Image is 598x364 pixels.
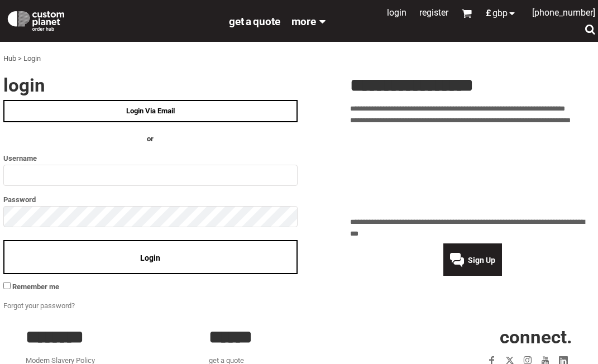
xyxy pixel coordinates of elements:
a: Forgot your password? [3,301,75,310]
a: Register [419,7,448,18]
span: Sign Up [468,256,495,265]
a: Login Via Email [3,100,298,122]
h2: CONNECT. [393,328,572,346]
input: Remember me [3,282,11,289]
span: [PHONE_NUMBER] [532,7,595,18]
label: Username [3,152,298,165]
span: get a quote [229,15,280,28]
a: get a quote [229,15,280,27]
span: More [291,15,316,28]
iframe: Customer reviews powered by Trustpilot [350,130,595,213]
span: Login Via Email [126,107,175,115]
div: > [18,53,22,65]
img: Custom Planet [6,8,66,31]
span: Login [140,253,160,262]
label: Password [3,193,298,206]
span: Remember me [12,282,59,291]
a: Login [387,7,406,18]
span: £ [486,9,492,18]
a: Hub [3,54,16,63]
h2: Login [3,76,298,94]
span: GBP [492,9,508,18]
h4: OR [3,133,298,145]
div: Login [23,53,41,65]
